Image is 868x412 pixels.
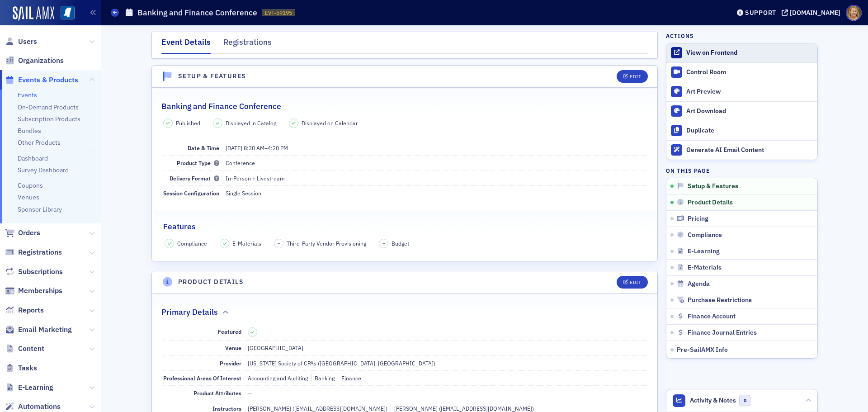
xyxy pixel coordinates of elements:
[226,175,285,182] span: In-Person + Livestream
[61,6,75,20] img: SailAMX
[338,374,361,382] div: Finance
[18,56,64,66] span: Organizations
[226,119,276,127] span: Displayed in Catalog
[617,276,648,289] button: Edit
[18,91,37,99] a: Events
[248,389,252,397] span: —
[18,205,62,213] a: Sponsor Library
[666,101,817,121] a: Art Download
[18,325,72,335] span: Email Marketing
[18,103,79,111] a: On-Demand Products
[18,286,62,296] span: Memberships
[688,313,736,321] span: Finance Account
[688,182,738,190] span: Setup & Features
[5,402,61,412] a: Automations
[176,119,200,127] span: Published
[161,100,281,112] h2: Banking and Finance Conference
[226,144,288,152] span: –
[18,115,80,123] a: Subscription Products
[302,119,358,127] span: Displayed on Calendar
[18,154,48,162] a: Dashboard
[163,374,241,382] span: Professional Areas Of Interest
[226,159,255,166] span: Conference
[686,127,813,135] div: Duplicate
[163,189,219,197] span: Session Configuration
[5,56,64,66] a: Organizations
[18,383,53,393] span: E-Learning
[666,166,818,175] h4: On this page
[5,37,37,47] a: Users
[5,75,78,85] a: Events & Products
[686,88,813,96] div: Art Preview
[5,228,40,238] a: Orders
[54,6,75,21] a: View Homepage
[688,247,720,256] span: E-Learning
[5,325,72,335] a: Email Marketing
[782,9,844,16] button: [DOMAIN_NAME]
[268,144,288,152] time: 4:20 PM
[5,247,62,257] a: Registrations
[5,344,44,354] a: Content
[745,9,776,17] div: Support
[287,239,366,247] span: Third-Party Vendor Provisioning
[232,239,261,247] span: E-Materials
[226,189,261,197] span: Single Session
[177,239,207,247] span: Compliance
[688,231,722,239] span: Compliance
[18,166,69,174] a: Survey Dashboard
[170,175,219,182] span: Delivery Format
[248,360,435,367] span: [US_STATE] Society of CPAs ([GEOGRAPHIC_DATA], [GEOGRAPHIC_DATA])
[688,329,757,337] span: Finance Journal Entries
[617,70,648,83] button: Edit
[226,144,242,152] span: [DATE]
[18,181,43,189] a: Coupons
[688,264,722,272] span: E-Materials
[212,405,241,412] span: Instructors
[225,344,241,351] span: Venue
[18,305,44,315] span: Reports
[218,328,241,335] span: Featured
[161,36,211,54] div: Event Details
[244,144,264,152] time: 8:30 AM
[188,144,219,152] span: Date & Time
[178,71,246,81] h4: Setup & Features
[18,363,37,373] span: Tasks
[18,402,61,412] span: Automations
[630,280,641,285] div: Edit
[686,68,813,76] div: Control Room
[382,240,385,246] span: –
[18,138,61,147] a: Other Products
[18,75,78,85] span: Events & Products
[18,127,41,135] a: Bundles
[220,360,241,367] span: Provider
[666,140,817,160] button: Generate AI Email Content
[18,193,39,201] a: Venues
[630,74,641,79] div: Edit
[18,228,40,238] span: Orders
[666,63,817,82] a: Control Room
[677,346,728,354] span: Pre-SailAMX Info
[846,5,862,21] span: Profile
[690,396,736,405] span: Activity & Notes
[18,344,44,354] span: Content
[5,383,53,393] a: E-Learning
[666,82,817,101] a: Art Preview
[688,215,708,223] span: Pricing
[311,374,335,382] div: Banking
[666,32,694,40] h4: Actions
[137,7,257,18] h1: Banking and Finance Conference
[5,267,63,277] a: Subscriptions
[18,267,63,277] span: Subscriptions
[666,43,817,62] a: View on Frontend
[18,37,37,47] span: Users
[666,121,817,140] button: Duplicate
[193,389,241,397] span: Product Attributes
[392,239,409,247] span: Budget
[5,305,44,315] a: Reports
[18,247,62,257] span: Registrations
[265,9,292,17] span: EVT-59195
[177,159,219,166] span: Product Type
[13,6,54,21] a: SailAMX
[688,280,710,288] span: Agenda
[686,146,813,154] div: Generate AI Email Content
